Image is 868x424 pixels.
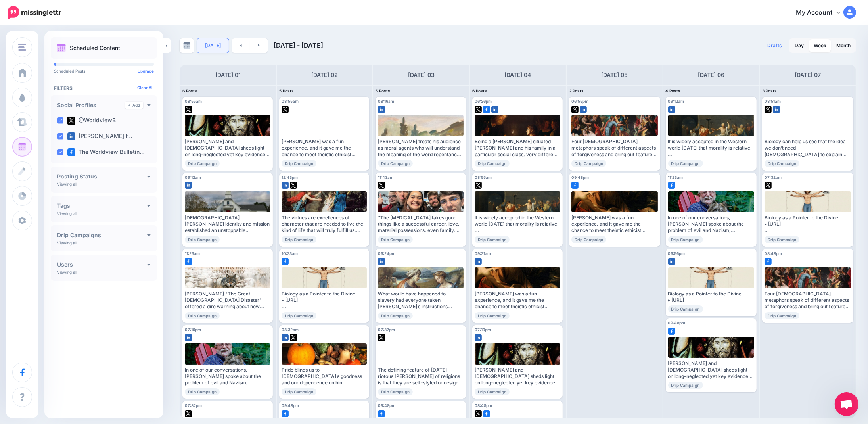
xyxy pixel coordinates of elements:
[57,102,125,108] h4: Social Profiles
[668,236,703,243] span: Drip Campaign
[185,388,220,395] span: Drip Campaign
[569,88,584,93] span: 2 Posts
[378,182,385,189] img: twitter-square.png
[67,117,75,125] img: twitter-square.png
[483,106,490,113] img: facebook-square.png
[185,312,220,319] span: Drip Campaign
[475,99,492,104] span: 06:26pm
[475,236,510,243] span: Drip Campaign
[580,106,587,113] img: linkedin-square.png
[57,232,147,238] h4: Drip Campaigns
[185,327,201,332] span: 07:19pm
[668,99,684,104] span: 09:12am
[185,175,201,180] span: 09:12am
[185,258,192,265] img: facebook-square.png
[571,175,589,180] span: 09:48pm
[378,327,395,332] span: 07:32pm
[475,106,482,113] img: twitter-square.png
[57,203,147,209] h4: Tags
[290,334,297,341] img: twitter-square.png
[668,258,675,265] img: linkedin-square.png
[475,403,492,408] span: 08:48pm
[475,291,560,310] div: [PERSON_NAME] was a fun experience, and it gave me the chance to meet theistic ethicist extraordi...
[67,148,75,156] img: facebook-square.png
[601,70,628,80] h4: [DATE] 05
[279,88,294,93] span: 5 Posts
[282,327,299,332] span: 08:32pm
[378,160,413,167] span: Drip Campaign
[475,160,510,167] span: Drip Campaign
[185,99,202,104] span: 08:55am
[668,106,675,113] img: linkedin-square.png
[763,38,787,53] a: Drafts
[668,182,675,189] img: facebook-square.png
[668,291,755,304] div: Biology as a Pointer to the Divine ▸ [URL]
[290,182,297,189] img: twitter-square.png
[57,270,77,274] p: Viewing all
[282,215,367,234] div: The virtues are excellences of character that are needed to live the kind of life that will truly...
[70,45,120,51] p: Scheduled Content
[282,99,299,104] span: 08:55am
[475,410,482,417] img: twitter-square.png
[185,291,270,310] div: [PERSON_NAME] "The Great [DEMOGRAPHIC_DATA] Disaster" offered a dire warning about how [DEMOGRAPH...
[765,175,782,180] span: 07:32pm
[773,106,780,113] img: linkedin-square.png
[282,334,289,341] img: linkedin-square.png
[668,138,755,158] div: It is widely accepted in the Western world [DATE] that morality is relative. Read more 👉 [URL]
[698,70,724,80] h4: [DATE] 06
[408,70,435,80] h4: [DATE] 03
[809,39,831,52] a: Week
[765,99,781,104] span: 08:51am
[67,132,75,140] img: linkedin-square.png
[378,410,385,417] img: facebook-square.png
[475,215,560,234] div: It is widely accepted in the Western world [DATE] that morality is relative. Read more 👉 [URL] #t...
[282,291,367,310] div: Biology as a Pointer to the Divine ▸ [URL] #science #biology #theology
[668,175,683,180] span: 11:23am
[790,39,809,52] a: Day
[137,85,154,90] a: Clear All
[197,38,229,53] a: [DATE]
[8,6,61,19] img: Missinglettr
[378,215,464,234] div: “The [MEDICAL_DATA] takes good things like a successful career, love, material possessions, even ...
[571,182,579,189] img: facebook-square.png
[282,160,316,167] span: Drip Campaign
[475,182,482,189] img: twitter-square.png
[282,312,316,319] span: Drip Campaign
[67,132,132,140] label: [PERSON_NAME] f…
[138,69,154,73] a: Upgrade
[282,367,367,386] div: Pride blinds us to [DEMOGRAPHIC_DATA]’s goodness and our dependence on him. Read more 👉 [URL]
[57,174,147,179] h4: Posting Status
[182,88,197,93] span: 6 Posts
[185,410,192,417] img: twitter-square.png
[185,367,270,386] div: In one of our conversations, [PERSON_NAME] spoke about the problem of evil and Nazism, condemning...
[378,388,413,395] span: Drip Campaign
[765,312,799,319] span: Drip Campaign
[282,403,299,408] span: 09:48pm
[282,106,289,113] img: twitter-square.png
[378,258,385,265] img: linkedin-square.png
[475,175,492,180] span: 08:55am
[185,182,192,189] img: linkedin-square.png
[765,291,851,310] div: Four [DEMOGRAPHIC_DATA] metaphors speak of different aspects of forgiveness and bring out feature...
[378,403,395,408] span: 09:48pm
[765,138,851,158] div: Biology can help us see that the idea we don’t need [DEMOGRAPHIC_DATA] to explain anything, so he...
[765,236,799,243] span: Drip Campaign
[762,88,777,93] span: 3 Posts
[571,215,658,234] div: [PERSON_NAME] was a fun experience, and it gave me the chance to meet theistic ethicist extraordi...
[788,3,856,23] a: My Account
[57,182,77,186] p: Viewing all
[832,39,855,52] a: Month
[282,258,289,265] img: facebook-square.png
[505,70,531,80] h4: [DATE] 04
[571,160,606,167] span: Drip Campaign
[282,251,298,256] span: 10:23am
[767,43,782,48] span: Drafts
[185,251,200,256] span: 11:23am
[668,305,703,313] span: Drip Campaign
[475,367,560,386] div: [PERSON_NAME] and [DEMOGRAPHIC_DATA] sheds light on long-neglected yet key evidence that the hist...
[472,88,487,93] span: 6 Posts
[475,312,510,319] span: Drip Campaign
[668,328,675,335] img: facebook-square.png
[571,106,579,113] img: twitter-square.png
[18,44,26,51] img: menu.png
